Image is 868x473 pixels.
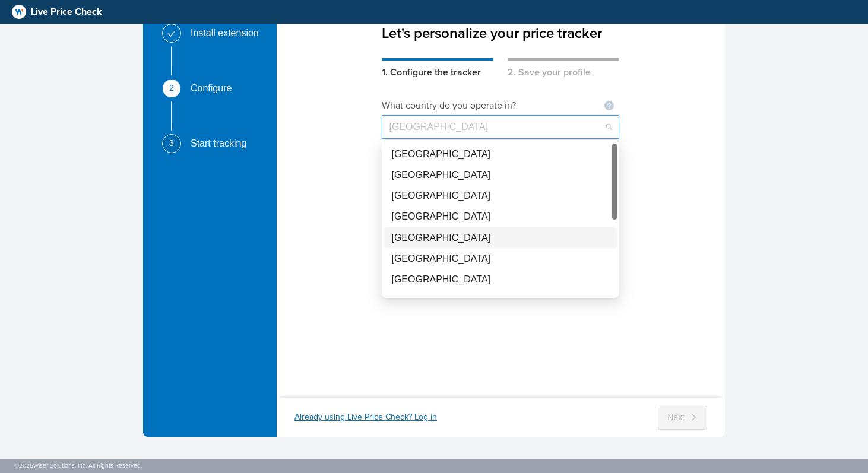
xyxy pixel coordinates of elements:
span: check [167,30,176,38]
span: 3 [169,139,174,147]
div: [GEOGRAPHIC_DATA] [391,230,610,245]
div: What country do you operate in? [382,99,530,113]
div: Germany [384,206,617,227]
div: Spain [384,290,617,310]
div: 2. Save your profile [508,58,619,80]
div: Peru [384,269,617,290]
div: [GEOGRAPHIC_DATA] [391,188,610,203]
div: Install extension [191,24,268,43]
div: Configure [191,79,241,98]
span: 2 [169,84,174,92]
div: Mexico [384,248,617,269]
div: Canada [384,164,617,185]
div: [GEOGRAPHIC_DATA] [391,293,610,307]
div: Start tracking [191,134,256,153]
div: Already using Live Price Check? Log in [294,411,437,423]
span: United States [389,116,612,138]
span: question-circle [604,101,614,110]
div: France [384,185,617,206]
div: 1. Configure the tracker [382,58,493,80]
img: logo [12,5,26,19]
div: Argentina [384,144,617,164]
div: [GEOGRAPHIC_DATA] [391,272,610,287]
div: Let's personalize your price tracker [382,5,619,44]
span: Live Price Check [31,5,102,19]
div: [GEOGRAPHIC_DATA] [391,167,610,182]
div: Italy [384,227,617,248]
div: [GEOGRAPHIC_DATA] [391,251,610,266]
div: [GEOGRAPHIC_DATA] [391,147,610,161]
div: [GEOGRAPHIC_DATA] [391,209,610,224]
